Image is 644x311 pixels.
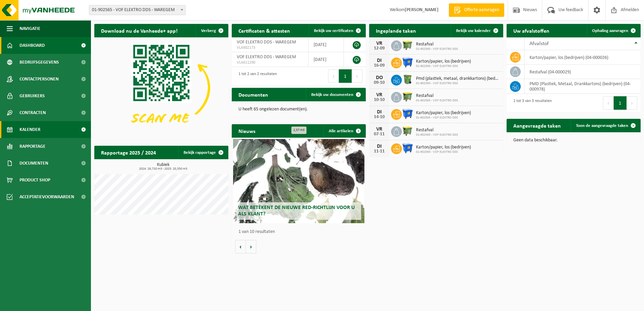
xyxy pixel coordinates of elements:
[405,7,439,12] strong: [PERSON_NAME]
[373,149,386,154] div: 11-11
[232,24,297,37] h2: Certificaten & attesten
[402,125,413,137] img: WB-1100-HPE-GN-50
[416,59,471,64] span: Karton/papier, los (bedrijven)
[306,88,365,101] a: Bekijk uw documenten
[416,93,458,99] span: Restafval
[237,40,296,45] span: VOF ELEKTRO DDS - WAREGEM
[98,167,228,171] span: 2024: 29,720 m3 - 2025: 20,550 m3
[238,107,359,112] p: U heeft 65 ongelezen document(en).
[576,124,628,128] span: Toon de aangevraagde taken
[614,96,627,110] button: 1
[238,205,355,217] span: Wat betekent de nieuwe RED-richtlijn voor u als klant?
[507,24,556,37] h2: Uw afvalstoffen
[309,24,365,37] a: Bekijk uw certificaten
[309,37,344,52] td: [DATE]
[235,69,277,83] div: 1 tot 2 van 2 resultaten
[416,47,458,51] span: 01-902565 - VOF ELEKTRO DDS
[416,116,471,120] span: 01-902565 - VOF ELEKTRO DDS
[237,45,303,50] span: VLA902173
[416,76,500,81] span: Pmd (plastiek, metaal, drankkartons) (bedrijven)
[94,146,163,159] h2: Rapportage 2025 / 2024
[20,20,40,37] span: Navigatie
[314,29,353,33] span: Bekijk uw certificaten
[373,98,386,102] div: 10-10
[373,132,386,137] div: 07-11
[373,144,386,149] div: DI
[178,146,228,159] a: Bekijk rapportage
[603,96,614,110] button: Previous
[416,42,458,47] span: Restafval
[524,65,641,79] td: restafval (04-000029)
[94,24,184,37] h2: Download nu de Vanheede+ app!
[402,39,413,51] img: WB-1100-HPE-GN-50
[373,109,386,115] div: DI
[416,110,471,116] span: Karton/papier, los (bedrijven)
[416,145,471,150] span: Karton/papier, los (bedrijven)
[402,74,413,85] img: WB-0370-HPE-GN-50
[416,64,471,68] span: 01-902565 - VOF ELEKTRO DDS
[232,124,262,137] h2: Nieuws
[462,7,501,13] span: Offerte aanvragen
[451,24,503,37] a: Bekijk uw kalender
[328,69,339,83] button: Previous
[402,142,413,154] img: WB-1100-HPE-BE-01
[20,188,74,205] span: Acceptatievoorwaarden
[592,29,628,33] span: Ophaling aanvragen
[524,79,641,94] td: PMD (Plastiek, Metaal, Drankkartons) (bedrijven) (04-000978)
[456,29,491,33] span: Bekijk uw kalender
[201,29,216,33] span: Verberg
[369,24,423,37] h2: Ingeplande taken
[416,133,458,137] span: 01-902565 - VOF ELEKTRO DDS
[587,24,640,37] a: Ophaling aanvragen
[627,96,637,110] button: Next
[309,52,344,67] td: [DATE]
[402,57,413,68] img: WB-1100-HPE-BE-01
[20,71,59,88] span: Contactpersonen
[449,3,504,17] a: Offerte aanvragen
[237,55,296,60] span: VOF ELEKTRO DDS - WAREGEM
[373,75,386,80] div: DO
[89,5,186,15] span: 01-902565 - VOF ELEKTRO DDS - WAREGEM
[20,172,50,188] span: Product Shop
[20,37,45,54] span: Dashboard
[373,46,386,51] div: 12-09
[373,80,386,85] div: 09-10
[311,93,353,97] span: Bekijk uw documenten
[20,104,46,121] span: Contracten
[373,63,386,68] div: 16-09
[339,69,352,83] button: 1
[20,54,59,71] span: Bedrijfsgegevens
[20,138,45,155] span: Rapportage
[232,88,275,101] h2: Documenten
[402,108,413,119] img: WB-1100-HPE-BE-01
[246,240,256,253] button: Volgende
[416,150,471,154] span: 01-902565 - VOF ELEKTRO DDS
[373,115,386,119] div: 14-10
[323,124,365,138] a: Alle artikelen
[402,91,413,102] img: WB-1100-HPE-GN-50
[529,41,549,46] span: Afvalstof
[20,155,48,172] span: Documenten
[352,69,362,83] button: Next
[235,240,246,253] button: Vorige
[416,99,458,103] span: 01-902565 - VOF ELEKTRO DDS
[373,127,386,132] div: VR
[524,50,641,65] td: karton/papier, los (bedrijven) (04-000026)
[373,58,386,63] div: DI
[571,119,640,132] a: Toon de aangevraagde taken
[196,24,228,37] button: Verberg
[373,41,386,46] div: VR
[20,88,45,104] span: Gebruikers
[416,128,458,133] span: Restafval
[238,230,362,234] p: 1 van 10 resultaten
[98,163,228,171] h3: Kubiek
[89,5,185,15] span: 01-902565 - VOF ELEKTRO DDS - WAREGEM
[510,96,552,110] div: 1 tot 3 van 3 resultaten
[233,139,364,223] a: Wat betekent de nieuwe RED-richtlijn voor u als klant?
[507,119,568,132] h2: Aangevraagde taken
[94,37,228,138] img: Download de VHEPlus App
[20,121,40,138] span: Kalender
[237,60,303,65] span: VLA611290
[373,92,386,98] div: VR
[416,81,500,85] span: 01-902565 - VOF ELEKTRO DDS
